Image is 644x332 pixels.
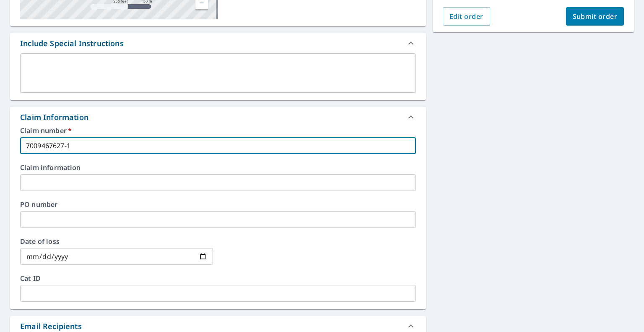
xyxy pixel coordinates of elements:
[443,7,490,26] button: Edit order
[20,164,416,171] label: Claim information
[10,107,426,127] div: Claim Information
[20,127,416,134] label: Claim number
[566,7,624,26] button: Submit order
[20,275,416,282] label: Cat ID
[20,238,213,245] label: Date of loss
[20,321,82,332] div: Email Recipients
[20,112,88,123] div: Claim Information
[573,12,618,21] span: Submit order
[20,201,416,208] label: PO number
[20,38,124,49] div: Include Special Instructions
[10,33,426,53] div: Include Special Instructions
[449,12,483,21] span: Edit order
